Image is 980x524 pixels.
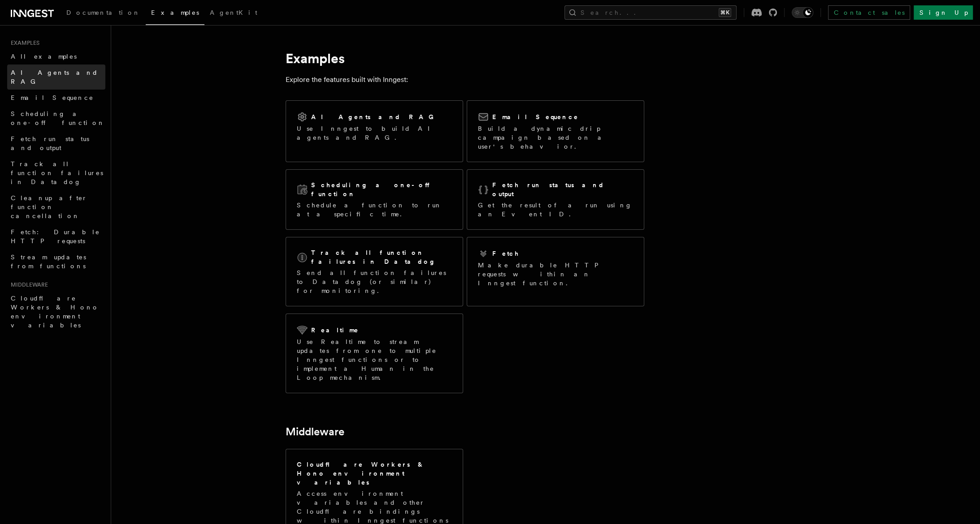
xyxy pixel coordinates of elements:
span: Fetch: Durable HTTP requests [11,228,100,245]
span: Track all function failures in Datadog [11,160,103,185]
h2: AI Agents and RAG [311,112,438,121]
a: Cloudflare Workers & Hono environment variables [7,290,105,333]
p: Explore the features built with Inngest: [286,73,644,86]
a: Fetch run status and outputGet the result of a run using an Event ID. [467,169,644,230]
a: Fetch: Durable HTTP requests [7,224,105,249]
a: Scheduling a one-off function [7,106,105,131]
a: Track all function failures in DatadogSend all function failures to Datadog (or similar) for moni... [286,237,463,306]
span: Fetch run status and output [11,135,89,151]
a: AI Agents and RAG [7,64,105,90]
a: AI Agents and RAGUse Inngest to build AI agents and RAG. [286,100,463,162]
h2: Email Sequence [492,112,579,121]
a: Contact sales [828,5,910,20]
a: AgentKit [204,3,263,24]
p: Use Realtime to stream updates from one to multiple Inngest functions or to implement a Human in ... [297,337,452,382]
a: Stream updates from functions [7,249,105,274]
kbd: ⌘K [719,8,731,17]
a: Cleanup after function cancellation [7,190,105,224]
p: Build a dynamic drip campaign based on a user's behavior. [478,124,633,151]
a: Fetch run status and output [7,131,105,156]
a: Documentation [61,3,146,24]
p: Use Inngest to build AI agents and RAG. [297,124,452,142]
a: Track all function failures in Datadog [7,156,105,190]
p: Send all function failures to Datadog (or similar) for monitoring. [297,268,452,295]
p: Make durable HTTP requests within an Inngest function. [478,261,633,288]
span: Cloudflare Workers & Hono environment variables [11,295,99,329]
h2: Fetch [492,249,520,258]
a: Email SequenceBuild a dynamic drip campaign based on a user's behavior. [467,100,644,162]
span: Cleanup after function cancellation [11,194,87,219]
span: All examples [11,53,77,60]
span: AI Agents and RAG [11,69,98,85]
span: Examples [7,39,39,47]
a: Middleware [286,425,344,438]
span: Stream updates from functions [11,253,86,270]
a: RealtimeUse Realtime to stream updates from one to multiple Inngest functions or to implement a H... [286,314,463,393]
span: AgentKit [210,9,257,16]
a: Scheduling a one-off functionSchedule a function to run at a specific time. [286,169,463,230]
a: Examples [146,3,204,25]
p: Schedule a function to run at a specific time. [297,201,452,219]
h2: Realtime [311,326,359,335]
span: Middleware [7,281,48,288]
a: FetchMake durable HTTP requests within an Inngest function. [467,237,644,306]
h2: Cloudflare Workers & Hono environment variables [297,460,452,487]
button: Toggle dark mode [792,7,813,18]
a: All examples [7,48,105,64]
a: Email Sequence [7,90,105,106]
h2: Scheduling a one-off function [311,180,452,198]
span: Email Sequence [11,94,94,101]
h1: Examples [286,50,644,66]
span: Scheduling a one-off function [11,110,105,126]
h2: Fetch run status and output [492,180,633,198]
p: Get the result of a run using an Event ID. [478,201,633,219]
button: Search...⌘K [564,5,737,20]
a: Sign Up [914,5,973,20]
span: Examples [151,9,199,16]
span: Documentation [66,9,140,16]
h2: Track all function failures in Datadog [311,248,452,266]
